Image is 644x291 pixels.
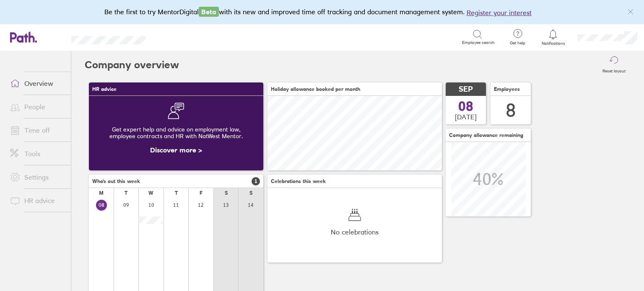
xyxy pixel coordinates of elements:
span: Celebrations this week [271,178,326,184]
div: F [200,190,203,196]
div: S [225,190,228,196]
span: HR advice [92,86,117,92]
div: Search [168,33,190,41]
span: Notifications [540,41,567,46]
div: 8 [506,100,516,121]
span: Who's out this week [92,178,140,184]
a: Discover more > [150,146,202,154]
div: T [175,190,178,196]
div: Be the first to try MentorDigital with its new and improved time off tracking and document manage... [104,7,540,18]
span: No celebrations [331,228,379,236]
span: 1 [252,177,260,185]
a: Overview [3,75,71,92]
span: [DATE] [455,113,477,121]
a: Time off [3,122,71,139]
span: SEP [459,85,473,94]
a: HR advice [3,192,71,209]
div: S [249,190,252,196]
button: Register your interest [467,8,532,18]
span: Holiday allowance booked per month [271,86,360,92]
span: Company allowance remaining [449,132,523,138]
button: Reset layout [597,52,631,78]
div: T [125,190,127,196]
span: Employees [494,86,520,92]
a: People [3,98,71,115]
a: Settings [3,169,71,185]
span: Get help [504,41,531,46]
a: Notifications [540,28,567,46]
span: Beta [199,7,219,17]
span: Employee search [462,40,495,45]
h2: Company overview [85,52,179,78]
span: 08 [458,100,473,113]
label: Reset layout [597,66,631,74]
div: M [99,190,104,196]
div: Get expert help and advice on employment law, employee contracts and HR with NatWest Mentor. [96,119,257,146]
div: W [148,190,153,196]
a: Tools [3,145,71,162]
